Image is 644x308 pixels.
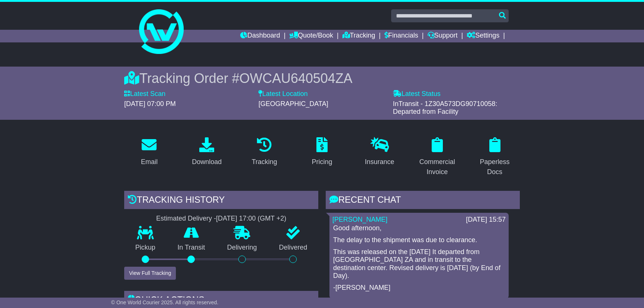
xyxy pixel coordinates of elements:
[342,30,375,42] a: Tracking
[333,224,505,232] p: Good afternoon,
[467,30,499,42] a: Settings
[412,135,462,180] a: Commercial Invoice
[333,284,505,292] p: -[PERSON_NAME]
[111,299,219,305] span: © One World Courier 2025. All rights reserved.
[333,248,505,280] p: This was released on the [DATE] It departed from [GEOGRAPHIC_DATA] ZA and in transit to the desti...
[124,244,167,252] p: Pickup
[252,157,277,167] div: Tracking
[365,157,394,167] div: Insurance
[141,157,158,167] div: Email
[289,30,333,42] a: Quote/Book
[187,135,226,170] a: Download
[258,100,328,108] span: [GEOGRAPHIC_DATA]
[239,71,352,86] span: OWCAU640504ZA
[417,157,457,177] div: Commercial Invoice
[124,100,176,108] span: [DATE] 07:00 PM
[167,244,216,252] p: In Transit
[124,70,520,86] div: Tracking Order #
[307,135,337,170] a: Pricing
[360,135,399,170] a: Insurance
[474,157,515,177] div: Paperless Docs
[312,157,332,167] div: Pricing
[384,30,418,42] a: Financials
[216,244,268,252] p: Delivering
[470,135,520,180] a: Paperless Docs
[124,267,176,280] button: View Full Tracking
[268,244,319,252] p: Delivered
[466,216,506,224] div: [DATE] 15:57
[428,30,458,42] a: Support
[124,215,318,223] div: Estimated Delivery -
[393,90,441,98] label: Latest Status
[247,135,282,170] a: Tracking
[240,30,280,42] a: Dashboard
[258,90,307,98] label: Latest Location
[136,135,162,170] a: Email
[216,215,286,223] div: [DATE] 17:00 (GMT +2)
[393,100,498,116] span: InTransit - 1Z30A573DG90710058: Departed from Facility
[192,157,222,167] div: Download
[326,191,520,211] div: RECENT CHAT
[332,216,387,223] a: [PERSON_NAME]
[333,236,505,244] p: The delay to the shipment was due to clearance.
[124,90,165,98] label: Latest Scan
[124,191,318,211] div: Tracking history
